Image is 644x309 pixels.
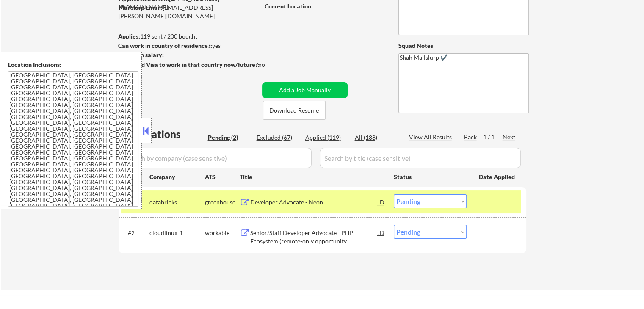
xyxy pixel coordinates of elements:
div: Location Inclusions: [8,61,138,69]
div: JD [377,194,386,210]
div: Status [394,169,467,184]
div: Date Applied [479,173,516,181]
div: Next [503,133,516,141]
button: Add a Job Manually [262,82,348,98]
div: greenhouse [205,198,240,207]
div: #2 [128,229,143,237]
strong: Applies: [118,33,140,40]
strong: Can work in country of residence?: [118,42,212,49]
div: 119 sent / 200 bought [118,32,259,41]
div: databricks [149,198,205,207]
div: ATS [205,173,240,181]
div: Back [464,133,478,141]
div: cloudlinux-1 [149,229,205,237]
div: Title [240,173,386,181]
div: Pending (2) [208,133,250,142]
div: JD [377,225,386,240]
div: [EMAIL_ADDRESS][PERSON_NAME][DOMAIN_NAME] [119,3,259,20]
div: yes [118,41,257,50]
div: Applications [121,129,205,139]
input: Search by title (case sensitive) [320,148,521,168]
strong: Will need Visa to work in that country now/future?: [119,61,260,68]
strong: Mailslurp Email: [119,4,163,11]
div: Company [149,173,205,181]
div: workable [205,229,240,237]
strong: Minimum salary: [118,51,164,58]
div: Applied (119) [305,133,348,142]
input: Search by company (case sensitive) [121,148,312,168]
div: View All Results [409,133,454,141]
div: All (188) [355,133,397,142]
div: 1 / 1 [483,133,503,141]
div: no [258,61,282,69]
div: Excluded (67) [257,133,299,142]
strong: Current Location: [265,3,313,10]
div: Senior/Staff Developer Advocate - PHP Ecosystem (remote-only opportunity [250,229,378,245]
button: Download Resume [263,101,326,120]
div: Developer Advocate - Neon [250,198,378,207]
div: Squad Notes [398,41,529,50]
